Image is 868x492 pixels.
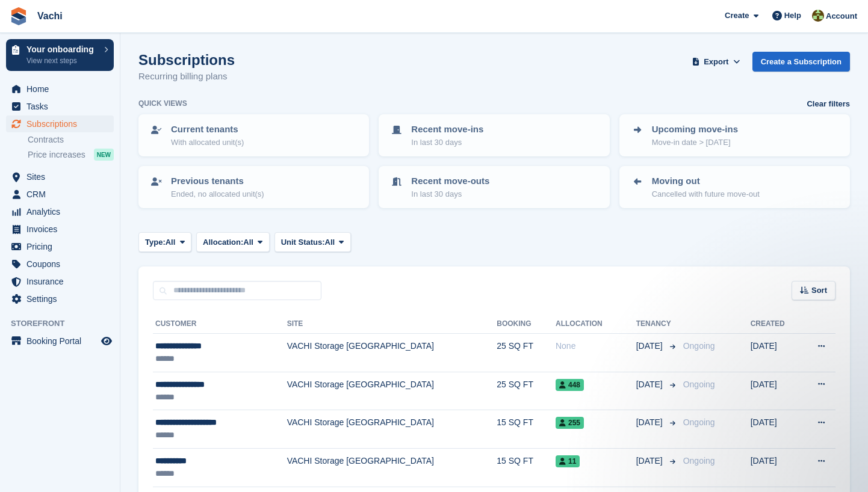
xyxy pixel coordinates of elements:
span: Create [725,10,749,22]
td: 15 SQ FT [497,448,556,487]
p: View next steps [26,55,98,66]
p: Upcoming move-ins [652,123,738,137]
span: Home [26,81,99,97]
a: Previous tenants Ended, no allocated unit(s) [140,167,368,207]
p: Previous tenants [171,174,264,188]
a: Recent move-ins In last 30 days [380,115,608,155]
span: Ongoing [683,341,715,351]
p: Moving out [652,174,760,188]
th: Created [751,315,800,334]
span: Subscriptions [26,115,99,132]
span: Allocation: [203,236,243,248]
th: Tenancy [636,315,678,334]
span: Export [704,56,728,68]
button: Export [690,52,743,72]
span: 448 [556,379,584,391]
td: [DATE] [751,448,800,487]
span: [DATE] [636,340,665,352]
img: Anete Gre [812,10,824,22]
span: [DATE] [636,416,665,429]
p: Your onboarding [26,45,98,54]
td: VACHI Storage [GEOGRAPHIC_DATA] [287,372,497,410]
span: Coupons [26,256,99,272]
span: 255 [556,417,584,429]
a: Clear filters [807,98,850,110]
span: Tasks [26,98,99,115]
a: menu [6,256,114,272]
td: 25 SQ FT [497,372,556,410]
span: Storefront [11,318,120,330]
a: menu [6,168,114,185]
a: menu [6,273,114,290]
span: Settings [26,291,99,307]
h1: Subscriptions [138,52,235,68]
a: menu [6,115,114,132]
span: Ongoing [683,456,715,466]
p: Recurring billing plans [138,70,235,84]
a: Upcoming move-ins Move-in date > [DATE] [621,115,849,155]
button: Unit Status: All [274,232,351,252]
a: menu [6,203,114,220]
p: In last 30 days [411,137,483,149]
span: Unit Status: [281,236,325,248]
span: Help [784,10,801,22]
p: Cancelled with future move-out [652,188,760,200]
td: 15 SQ FT [497,410,556,449]
a: menu [6,238,114,255]
span: All [325,236,335,248]
span: Insurance [26,273,99,290]
a: menu [6,291,114,307]
span: Sites [26,168,99,185]
a: Vachi [33,6,67,26]
th: Site [287,315,497,334]
th: Booking [497,315,556,334]
p: Current tenants [171,123,244,137]
th: Allocation [556,315,636,334]
a: Moving out Cancelled with future move-out [621,167,849,207]
span: [DATE] [636,455,665,467]
span: Type: [145,236,166,248]
span: Ongoing [683,380,715,389]
div: None [556,340,636,352]
a: Your onboarding View next steps [6,39,114,71]
a: Create a Subscription [752,52,850,72]
td: VACHI Storage [GEOGRAPHIC_DATA] [287,334,497,372]
p: Move-in date > [DATE] [652,137,738,149]
a: Recent move-outs In last 30 days [380,167,608,207]
h6: Quick views [138,98,187,109]
span: CRM [26,186,99,203]
a: Preview store [99,334,114,348]
a: menu [6,98,114,115]
th: Customer [153,315,287,334]
img: stora-icon-8386f47178a22dfd0bd8f6a31ec36ba5ce8667c1dd55bd0f319d3a0aa187defe.svg [10,7,28,25]
p: Recent move-outs [411,174,489,188]
a: menu [6,186,114,203]
span: [DATE] [636,378,665,391]
span: Ongoing [683,417,715,427]
span: Sort [811,284,827,297]
span: Account [826,10,857,22]
span: Price increases [28,149,85,161]
a: menu [6,221,114,238]
span: All [243,236,253,248]
span: Booking Portal [26,333,99,349]
div: NEW [94,149,114,161]
p: With allocated unit(s) [171,137,244,149]
td: VACHI Storage [GEOGRAPHIC_DATA] [287,410,497,449]
button: Type: All [138,232,191,252]
p: In last 30 days [411,188,489,200]
span: Pricing [26,238,99,255]
a: menu [6,81,114,97]
a: Contracts [28,134,114,146]
td: 25 SQ FT [497,334,556,372]
p: Ended, no allocated unit(s) [171,188,264,200]
span: Analytics [26,203,99,220]
td: [DATE] [751,334,800,372]
span: 11 [556,455,580,467]
button: Allocation: All [196,232,270,252]
a: Price increases NEW [28,148,114,161]
td: [DATE] [751,372,800,410]
span: All [166,236,176,248]
a: menu [6,333,114,349]
p: Recent move-ins [411,123,483,137]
